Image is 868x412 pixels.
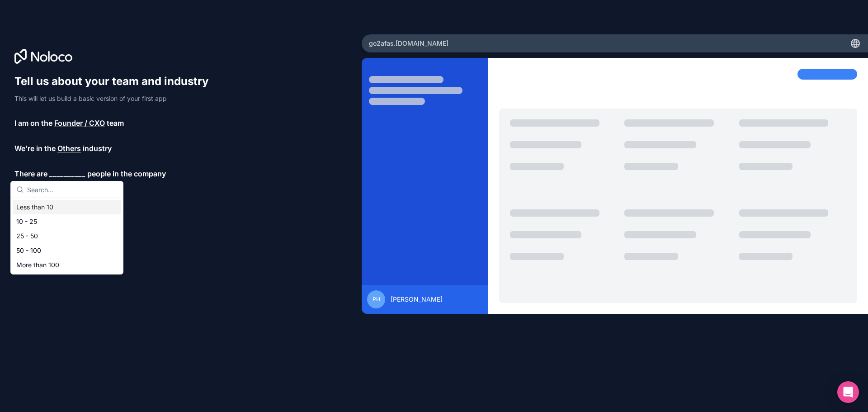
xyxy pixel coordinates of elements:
[49,168,85,179] span: __________
[13,214,121,229] div: 10 - 25
[83,143,112,154] span: industry
[57,143,81,154] span: Others
[27,181,118,198] input: Search...
[837,381,859,403] div: Open Intercom Messenger
[14,143,56,154] span: We’re in the
[14,118,52,128] span: I am on the
[373,296,380,303] span: PH
[13,258,121,272] div: More than 100
[87,168,166,179] span: people in the company
[13,229,121,243] div: 25 - 50
[14,168,47,179] span: There are
[369,39,448,48] span: go2afas .[DOMAIN_NAME]
[13,243,121,258] div: 50 - 100
[54,118,105,128] span: Founder / CXO
[391,295,443,304] span: [PERSON_NAME]
[14,94,217,103] p: This will let us build a basic version of your first app
[11,198,123,274] div: Suggestions
[14,74,217,89] h1: Tell us about your team and industry
[107,118,124,128] span: team
[13,200,121,214] div: Less than 10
